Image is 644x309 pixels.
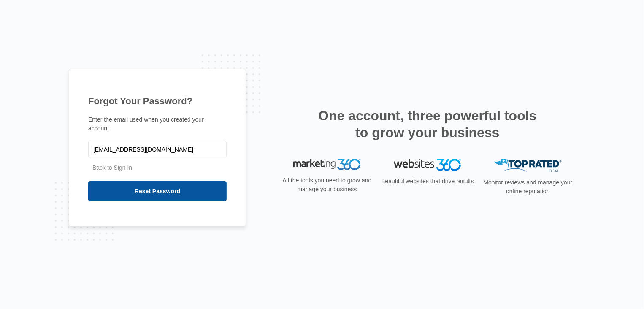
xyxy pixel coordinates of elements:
img: Marketing 360 [293,159,361,171]
h1: Forgot Your Password? [88,94,227,108]
p: All the tools you need to grow and manage your business [280,176,374,194]
p: Monitor reviews and manage your online reputation [481,178,575,196]
input: Reset Password [88,181,227,201]
p: Beautiful websites that drive results [380,177,475,186]
img: Top Rated Local [494,159,562,173]
p: Enter the email used when you created your account. [88,115,227,133]
h2: One account, three powerful tools to grow your business [316,107,539,141]
img: Websites 360 [394,159,461,171]
input: Email [88,141,227,158]
a: Back to Sign In [92,164,132,171]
